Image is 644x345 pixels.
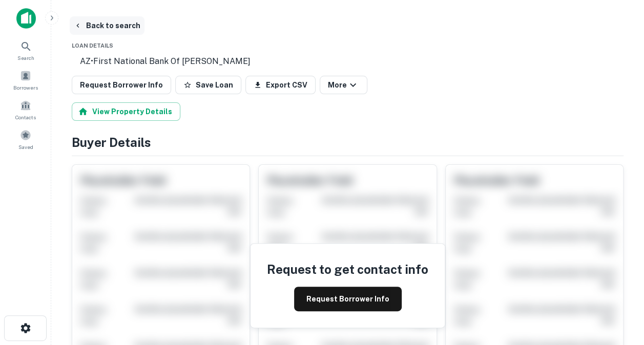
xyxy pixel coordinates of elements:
a: Saved [3,125,48,153]
button: View Property Details [72,102,180,121]
iframe: Chat Widget [593,230,644,279]
a: Search [3,36,48,64]
a: Contacts [3,96,48,123]
h4: Buyer Details [72,133,624,152]
button: Request Borrower Info [72,76,171,94]
button: More [320,76,367,94]
button: Export CSV [245,76,316,94]
p: AZ • [80,55,251,68]
img: capitalize-icon.png [16,8,36,29]
a: Borrowers [3,66,48,94]
a: First National Bank Of [PERSON_NAME] [93,56,251,66]
h4: Request to get contact info [267,260,428,278]
button: Request Borrower Info [294,287,402,311]
span: Contacts [15,113,36,121]
span: Borrowers [13,83,38,92]
button: Save Loan [175,76,241,94]
span: Loan Details [72,42,113,49]
span: Search [17,54,34,62]
span: Saved [18,143,33,151]
button: Back to search [70,16,144,35]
